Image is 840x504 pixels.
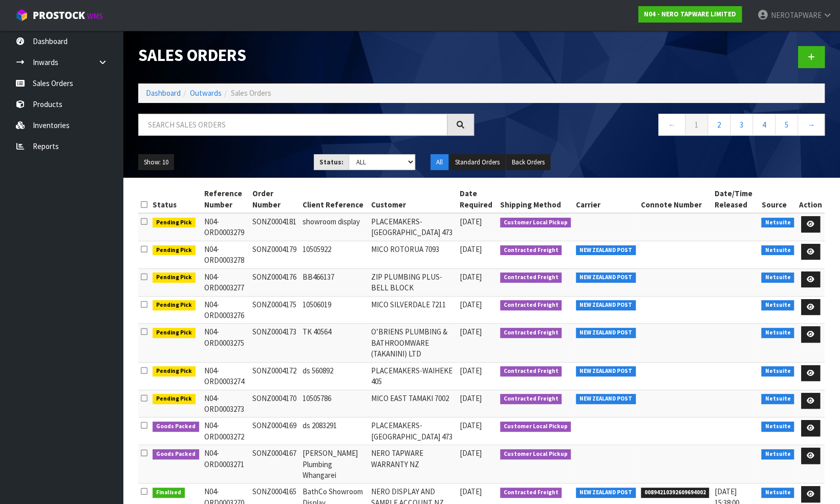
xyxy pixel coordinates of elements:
[460,448,482,458] span: [DATE]
[190,88,222,98] a: Outwards
[707,114,730,136] a: 2
[576,272,636,283] span: NEW ZEALAND POST
[761,488,794,498] span: Netsuite
[761,422,794,432] span: Netsuite
[250,268,300,296] td: SONZ0004176
[460,393,482,403] span: [DATE]
[250,185,300,213] th: Order Number
[369,417,457,445] td: PLACEMAKERS-[GEOGRAPHIC_DATA] 473
[369,445,457,484] td: NERO TAPWARE WARRANTY NZ
[202,185,250,213] th: Reference Number
[202,213,250,241] td: N04-ORD0003279
[761,272,794,283] span: Netsuite
[153,218,196,228] span: Pending Pick
[761,218,794,228] span: Netsuite
[15,9,28,22] img: cube-alt.png
[250,296,300,324] td: SONZ0004175
[658,114,685,136] a: ←
[138,114,447,136] input: Search sales orders
[250,417,300,445] td: SONZ0004169
[202,324,250,362] td: N04-ORD0003275
[500,328,562,338] span: Contracted Freight
[300,324,369,362] td: TK 40564
[153,488,185,498] span: Finalised
[369,185,457,213] th: Customer
[761,449,794,459] span: Netsuite
[500,449,571,459] span: Customer Local Pickup
[153,449,199,459] span: Goods Packed
[153,422,199,432] span: Goods Packed
[87,11,103,21] small: WMS
[759,185,796,213] th: Source
[638,185,712,213] th: Connote Number
[761,366,794,376] span: Netsuite
[369,213,457,241] td: PLACEMAKERS-[GEOGRAPHIC_DATA] 473
[460,217,482,226] span: [DATE]
[761,245,794,256] span: Netsuite
[489,114,825,139] nav: Page navigation
[500,218,571,228] span: Customer Local Pickup
[202,362,250,390] td: N04-ORD0003274
[369,268,457,296] td: ZIP PLUMBING PLUS- BELL BLOCK
[500,300,562,310] span: Contracted Freight
[500,245,562,256] span: Contracted Freight
[250,241,300,268] td: SONZ0004179
[146,88,181,98] a: Dashboard
[138,46,474,65] h1: Sales Orders
[573,185,638,213] th: Carrier
[430,154,448,171] button: All
[752,114,776,136] a: 4
[460,300,482,309] span: [DATE]
[685,114,708,136] a: 1
[576,488,636,498] span: NEW ZEALAND POST
[500,366,562,376] span: Contracted Freight
[153,272,196,283] span: Pending Pick
[460,421,482,430] span: [DATE]
[796,185,825,213] th: Action
[460,244,482,254] span: [DATE]
[775,114,798,136] a: 5
[300,213,369,241] td: showroom display
[138,154,174,171] button: Show: 10
[202,390,250,417] td: N04-ORD0003273
[153,394,196,404] span: Pending Pick
[500,488,562,498] span: Contracted Freight
[300,445,369,484] td: [PERSON_NAME] Plumbing Whangarei
[300,241,369,268] td: 10505922
[369,241,457,268] td: MICO ROTORUA 7093
[576,300,636,310] span: NEW ZEALAND POST
[202,296,250,324] td: N04-ORD0003276
[460,327,482,337] span: [DATE]
[460,272,482,282] span: [DATE]
[300,417,369,445] td: ds 2083291
[712,185,759,213] th: Date/Time Released
[300,362,369,390] td: ds 560892
[231,88,271,98] span: Sales Orders
[369,296,457,324] td: MICO SILVERDALE 7211
[460,366,482,375] span: [DATE]
[250,213,300,241] td: SONZ0004181
[761,328,794,338] span: Netsuite
[300,185,369,213] th: Client Reference
[770,10,821,20] span: NEROTAPWARE
[457,185,498,213] th: Date Required
[153,366,196,376] span: Pending Pick
[202,417,250,445] td: N04-ORD0003272
[500,272,562,283] span: Contracted Freight
[250,362,300,390] td: SONZ0004172
[153,300,196,310] span: Pending Pick
[369,390,457,417] td: MICO EAST TAMAKI 7002
[369,362,457,390] td: PLACEMAKERS-WAIHEKE 405
[498,185,574,213] th: Shipping Method
[250,324,300,362] td: SONZ0004173
[576,366,636,376] span: NEW ZEALAND POST
[153,328,196,338] span: Pending Pick
[250,445,300,484] td: SONZ0004167
[300,268,369,296] td: BB466137
[761,300,794,310] span: Netsuite
[153,245,196,256] span: Pending Pick
[730,114,753,136] a: 3
[449,154,505,171] button: Standard Orders
[644,10,736,18] strong: N04 - NERO TAPWARE LIMITED
[576,394,636,404] span: NEW ZEALAND POST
